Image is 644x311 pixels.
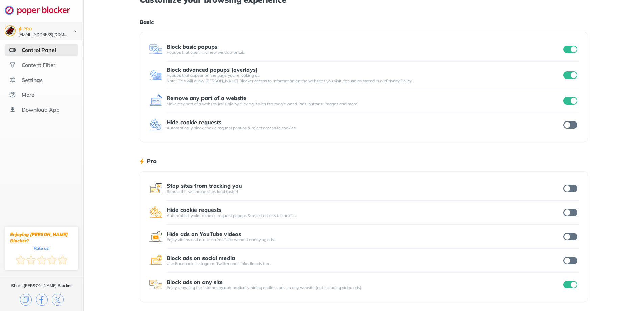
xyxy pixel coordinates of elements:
div: Content Filter [22,62,55,68]
div: Hide cookie requests [167,119,221,125]
div: Enjoy browsing the internet by automatically hiding endless ads on any website (not including vid... [167,285,562,290]
div: haueelz@gmail.com [18,32,68,37]
img: feature icon [149,230,163,243]
img: settings.svg [9,76,16,83]
div: Automatically block cookie request popups & reject access to cookies. [167,125,562,131]
div: Hide ads on YouTube videos [167,231,241,237]
img: copy.svg [20,294,32,306]
img: feature icon [149,68,163,82]
div: Block basic popups [167,44,217,50]
img: about.svg [9,91,16,98]
div: Block advanced popups (overlays) [167,67,258,73]
div: Use Facebook, Instagram, Twitter and LinkedIn ads free. [167,261,562,266]
div: Rate us! [34,247,49,250]
div: Hide cookie requests [167,207,221,213]
img: feature icon [149,182,163,195]
div: Enjoying [PERSON_NAME] Blocker? [10,231,73,244]
img: chevron-bottom-black.svg [72,28,80,35]
div: Make any part of a website invisible by clicking it with the magic wand (ads, buttons, images and... [167,101,562,107]
h1: Basic [140,18,588,26]
img: feature icon [149,254,163,267]
div: Settings [22,76,43,83]
div: Block ads on any site [167,279,223,285]
div: Stop sites from tracking you [167,183,242,189]
img: ACg8ocL4zPvzbmvhPD18IIa_ko0DYY0Ezturmxd8hXpwfOGvWWzVbI6F=s96-c [5,26,15,36]
div: More [22,91,34,98]
img: feature icon [149,278,163,291]
div: Block ads on social media [167,255,235,261]
img: feature icon [149,43,163,56]
div: Popups that appear on the page you’re looking at. Note: This will allow [PERSON_NAME] Blocker acc... [167,73,562,84]
img: pro-icon.svg [18,26,22,32]
div: PRO [23,26,32,32]
img: x.svg [52,294,64,306]
img: logo-webpage.svg [5,5,77,15]
div: Share [PERSON_NAME] Blocker [11,283,72,288]
img: feature icon [149,118,163,132]
div: Popups that open in a new window or tab. [167,50,562,55]
div: Download App [22,106,60,113]
div: Control Panel [22,47,56,53]
img: feature icon [149,94,163,108]
div: Bonus: this will make sites load faster! [167,189,562,194]
div: Enjoy videos and music on YouTube without annoying ads. [167,237,562,242]
div: Automatically block cookie request popups & reject access to cookies. [167,213,562,218]
img: facebook.svg [36,294,48,306]
a: Privacy Policy. [386,78,412,83]
img: social.svg [9,62,16,68]
img: features-selected.svg [9,47,16,53]
img: feature icon [149,206,163,219]
img: download-app.svg [9,106,16,113]
img: lighting bolt [140,157,144,165]
h1: Pro [147,157,157,165]
div: Remove any part of a website [167,95,246,101]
